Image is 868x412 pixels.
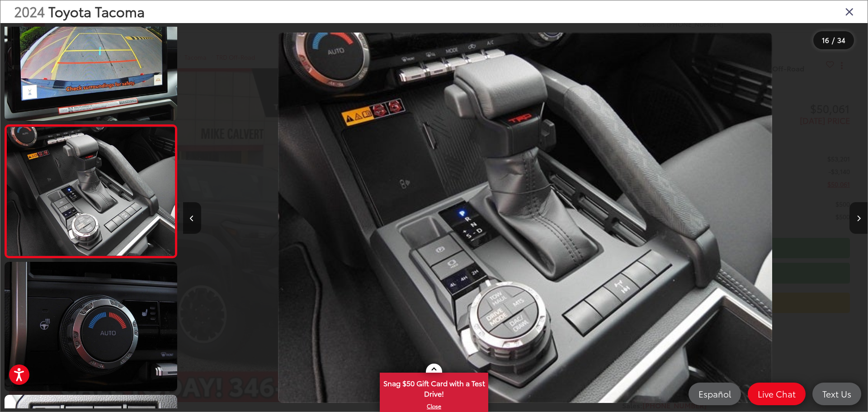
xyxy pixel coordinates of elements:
span: Live Chat [753,388,800,399]
button: Previous image [183,202,201,234]
span: Toyota Tacoma [48,1,145,21]
img: 2024 Toyota Tacoma TRD Off-Road [5,127,176,256]
a: Text Us [812,383,861,405]
i: Close gallery [845,5,854,17]
img: 2024 Toyota Tacoma TRD Off-Road [3,260,179,393]
img: 2024 Toyota Tacoma TRD Off-Road [278,33,772,403]
span: Text Us [818,388,856,399]
div: 2024 Toyota Tacoma TRD Off-Road 15 [183,33,868,403]
span: 16 [822,35,829,45]
span: Snag $50 Gift Card with a Test Drive! [381,374,487,401]
span: 2024 [14,1,45,21]
span: 34 [837,35,845,45]
span: / [831,37,835,43]
span: Español [694,388,736,399]
button: Next image [849,202,868,234]
a: Español [689,383,741,405]
a: Live Chat [748,383,806,405]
